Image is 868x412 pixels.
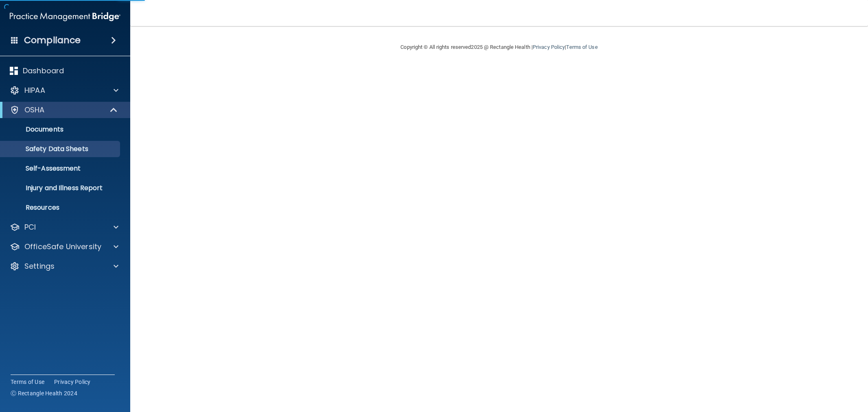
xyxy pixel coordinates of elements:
[24,105,45,115] p: OSHA
[5,145,116,153] p: Safety Data Sheets
[5,184,116,192] p: Injury and Illness Report
[5,164,116,173] p: Self-Assessment
[10,9,120,25] img: PMB logo
[10,261,118,271] a: Settings
[5,204,116,212] p: Resources
[10,66,118,76] a: Dashboard
[10,85,118,95] a: HIPAA
[24,261,55,271] p: Settings
[54,378,91,386] a: Privacy Policy
[10,242,118,252] a: OfficeSafe University
[10,67,18,75] img: dashboard.aa5b2476.svg
[24,222,36,232] p: PCI
[10,105,118,115] a: OSHA
[5,125,116,134] p: Documents
[10,222,118,232] a: PCI
[566,44,597,50] a: Terms of Use
[24,85,45,95] p: HIPAA
[351,34,648,60] div: Copyright © All rights reserved 2025 @ Rectangle Health | |
[23,66,64,76] p: Dashboard
[11,378,44,386] a: Terms of Use
[11,389,77,397] span: Ⓒ Rectangle Health 2024
[24,242,101,252] p: OfficeSafe University
[533,44,565,50] a: Privacy Policy
[24,35,81,46] h4: Compliance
